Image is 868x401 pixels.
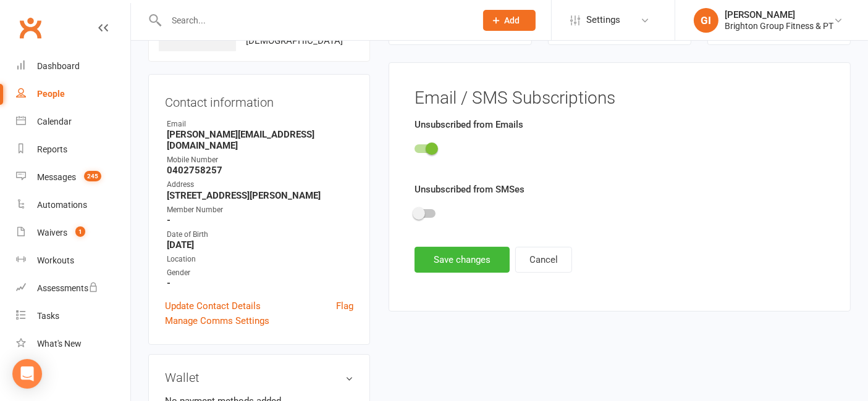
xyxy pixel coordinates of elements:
[167,239,353,250] strong: [DATE]
[37,255,74,265] div: Workouts
[15,12,46,43] a: Clubworx
[16,330,130,358] a: What's New
[725,20,833,31] div: Brighton Group Fitness & PT
[415,182,525,197] label: Unsubscribed from SMSes
[165,313,269,328] a: Manage Comms Settings
[37,117,72,126] div: Calendar
[165,371,353,384] h3: Wallet
[16,275,130,302] a: Assessments
[167,204,353,216] div: Member Number
[37,172,76,182] div: Messages
[16,108,130,136] a: Calendar
[725,9,833,20] div: [PERSON_NAME]
[16,163,130,191] a: Messages 245
[167,190,353,201] strong: [STREET_ADDRESS][PERSON_NAME]
[37,311,59,321] div: Tasks
[16,219,130,247] a: Waivers 1
[336,299,353,313] a: Flag
[515,247,572,273] button: Cancel
[246,35,343,46] span: [DEMOGRAPHIC_DATA]
[16,80,130,108] a: People
[16,302,130,330] a: Tasks
[84,171,101,181] span: 245
[16,136,130,163] a: Reports
[165,299,261,313] a: Update Contact Details
[37,283,98,293] div: Assessments
[16,247,130,275] a: Workouts
[37,144,67,154] div: Reports
[12,359,42,389] div: Open Intercom Messenger
[483,10,536,31] button: Add
[167,229,353,241] div: Date of Birth
[167,278,353,289] strong: -
[75,226,85,237] span: 1
[37,339,82,349] div: What's New
[167,129,353,151] strong: [PERSON_NAME][EMAIL_ADDRESS][DOMAIN_NAME]
[167,215,353,226] strong: -
[505,15,520,25] span: Add
[415,247,510,273] button: Save changes
[167,154,353,166] div: Mobile Number
[37,228,67,238] div: Waivers
[167,118,353,130] div: Email
[16,191,130,219] a: Automations
[415,89,825,108] h3: Email / SMS Subscriptions
[586,6,620,34] span: Settings
[694,8,718,33] div: GI
[37,61,80,71] div: Dashboard
[165,91,353,109] h3: Contact information
[37,89,65,99] div: People
[37,200,87,210] div: Automations
[167,267,353,279] div: Gender
[415,117,523,132] label: Unsubscribed from Emails
[167,179,353,191] div: Address
[167,165,353,176] strong: 0402758257
[162,12,467,29] input: Search...
[16,52,130,80] a: Dashboard
[167,254,353,265] div: Location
